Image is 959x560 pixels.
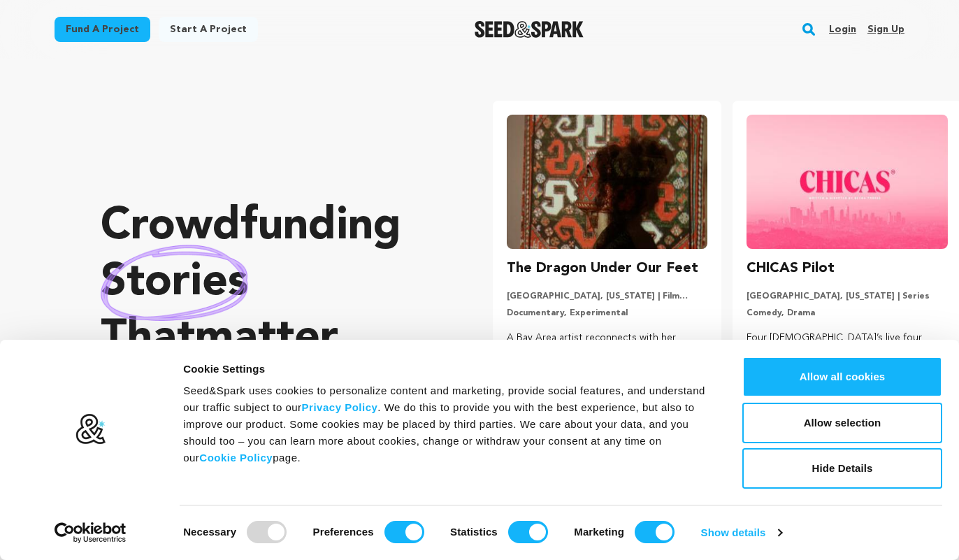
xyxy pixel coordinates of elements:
[747,330,948,380] p: Four [DEMOGRAPHIC_DATA]’s live four different lifestyles in [GEOGRAPHIC_DATA] - they must rely on...
[101,199,437,367] p: Crowdfunding that .
[747,291,948,302] p: [GEOGRAPHIC_DATA], [US_STATE] | Series
[742,357,942,397] button: Allow all cookies
[829,18,856,41] a: Login
[302,401,378,413] a: Privacy Policy
[195,317,334,361] span: matter
[507,257,698,280] h3: The Dragon Under Our Feet
[450,526,498,538] strong: Statistics
[183,382,711,466] div: Seed&Spark uses cookies to personalize content and marketing, provide social features, and unders...
[313,526,374,538] strong: Preferences
[507,330,708,380] p: A Bay Area artist reconnects with her Armenian heritage while piecing together stained glass frag...
[507,115,708,249] img: The Dragon Under Our Feet image
[182,515,183,516] legend: Consent Selection
[867,18,904,41] a: Sign up
[183,526,236,538] strong: Necessary
[183,361,711,378] div: Cookie Settings
[199,452,273,464] a: Cookie Policy
[574,526,624,538] strong: Marketing
[747,115,948,249] img: CHICAS Pilot image
[101,245,248,321] img: hand sketched image
[159,17,258,42] a: Start a project
[747,308,948,319] p: Comedy, Drama
[507,291,708,302] p: [GEOGRAPHIC_DATA], [US_STATE] | Film Feature
[75,413,106,445] img: logo
[742,448,942,489] button: Hide Details
[475,21,584,38] a: Seed&Spark Homepage
[701,522,782,543] a: Show details
[475,21,584,38] img: Seed&Spark Logo Dark Mode
[507,308,708,319] p: Documentary, Experimental
[55,17,150,42] a: Fund a project
[29,522,152,543] a: Usercentrics Cookiebot - opens in a new window
[747,257,835,280] h3: CHICAS Pilot
[742,403,942,443] button: Allow selection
